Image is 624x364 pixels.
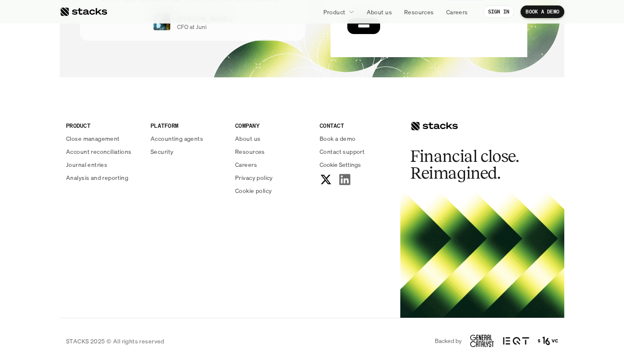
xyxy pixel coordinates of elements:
a: Cookie policy [235,186,309,195]
p: PRODUCT [66,121,140,130]
p: Careers [446,8,468,16]
a: Resources [235,147,309,156]
p: SIGN IN [488,9,510,15]
h2: Financial close. Reimagined. [410,148,537,182]
a: Close management [66,134,140,143]
p: About us [367,8,392,16]
p: Resources [235,147,265,156]
a: Account reconciliations [66,147,140,156]
a: About us [235,134,309,143]
p: Book a demo [320,134,356,143]
p: Cookie policy [235,186,272,195]
a: Contact support [320,147,394,156]
p: Careers [235,160,257,169]
p: COMPANY [235,121,309,130]
p: CFO at Juni [177,24,206,31]
a: Privacy Policy [99,195,136,200]
p: Security [151,147,173,156]
a: Security [151,147,225,156]
a: Privacy policy [235,173,309,182]
a: About us [362,4,397,19]
a: SIGN IN [483,5,515,18]
button: Cookie Trigger [320,160,361,169]
p: Close management [66,134,120,143]
p: BOOK A DEMO [526,9,559,15]
a: Book a demo [320,134,394,143]
a: Accounting agents [151,134,225,143]
p: PLATFORM [151,121,225,130]
p: Resources [404,8,434,16]
span: Cookie Settings [320,160,361,169]
p: Privacy policy [235,173,273,182]
p: Account reconciliations [66,147,132,156]
a: Journal entries [66,160,140,169]
a: BOOK A DEMO [521,5,564,18]
p: About us [235,134,260,143]
p: Contact support [320,147,365,156]
p: Accounting agents [151,134,203,143]
p: Product [323,8,346,16]
p: Analysis and reporting [66,173,128,182]
a: Careers [441,4,473,19]
p: Backed by [435,338,462,345]
p: STACKS 2025 © All rights reserved [66,337,164,346]
p: Journal entries [66,160,107,169]
a: Analysis and reporting [66,173,140,182]
p: CONTACT [320,121,394,130]
a: Careers [235,160,309,169]
a: Resources [399,4,439,19]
